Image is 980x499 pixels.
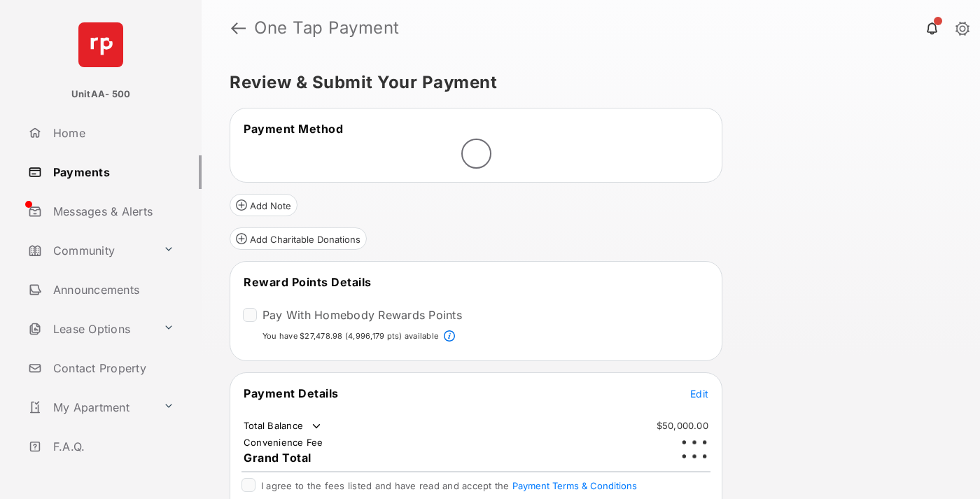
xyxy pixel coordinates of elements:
a: Messages & Alerts [22,195,202,228]
h5: Review & Submit Your Payment [230,74,941,91]
button: Add Charitable Donations [230,227,367,250]
label: Pay With Homebody Rewards Points [262,308,462,322]
span: I agree to the fees listed and have read and accept the [261,480,637,491]
a: Community [22,234,157,267]
a: Payments [22,155,202,189]
button: I agree to the fees listed and have read and accept the [512,480,637,491]
a: Announcements [22,273,202,307]
span: Reward Points Details [244,275,372,289]
button: Add Note [230,194,297,216]
p: UnitAA- 500 [71,87,131,101]
td: $50,000.00 [656,419,709,432]
span: Grand Total [244,451,311,465]
a: Contact Property [22,351,202,385]
td: Total Balance [243,419,323,433]
span: Edit [690,388,708,400]
a: F.A.Q. [22,430,202,463]
span: Payment Method [244,122,343,136]
img: svg+xml;base64,PHN2ZyB4bWxucz0iaHR0cDovL3d3dy53My5vcmcvMjAwMC9zdmciIHdpZHRoPSI2NCIgaGVpZ2h0PSI2NC... [78,22,123,67]
strong: One Tap Payment [254,20,400,36]
a: My Apartment [22,391,157,424]
button: Edit [690,386,708,400]
td: Convenience Fee [243,436,324,449]
a: Home [22,116,202,150]
span: Payment Details [244,386,339,400]
a: Lease Options [22,312,157,346]
p: You have $27,478.98 (4,996,179 pts) available [262,330,438,342]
